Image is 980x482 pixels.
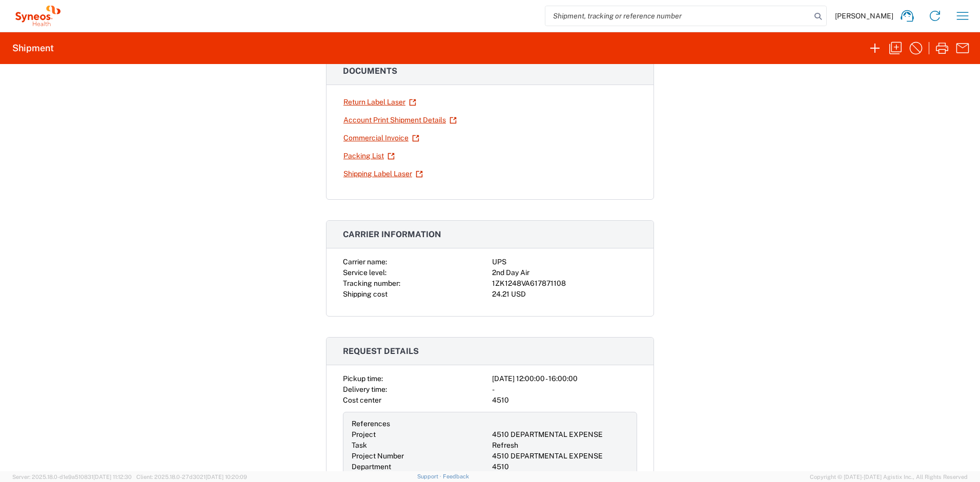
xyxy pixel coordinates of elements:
h2: Shipment [12,42,54,54]
div: - [492,384,637,395]
span: [DATE] 11:12:30 [93,474,132,480]
div: 4510 DEPARTMENTAL EXPENSE [492,429,628,440]
span: [DATE] 10:20:09 [206,474,247,480]
div: Project Number [352,451,488,462]
div: Task [352,440,488,451]
span: Cost center [343,396,381,404]
span: Tracking number: [343,279,400,287]
span: Carrier information [343,229,441,239]
div: 24.21 USD [492,289,637,300]
div: 4510 DEPARTMENTAL EXPENSE [492,451,628,462]
a: Return Label Laser [343,93,417,111]
input: Shipment, tracking or reference number [545,6,811,26]
span: Pickup time: [343,374,383,383]
a: Packing List [343,147,395,165]
span: References [352,420,390,428]
div: [DATE] 12:00:00 - 16:00:00 [492,373,637,384]
a: Shipping Label Laser [343,165,423,183]
div: 4510 [492,395,637,406]
span: Service level: [343,268,386,277]
div: Refresh [492,440,628,451]
span: Server: 2025.18.0-d1e9a510831 [12,474,132,480]
div: Department [352,462,488,472]
span: Shipping cost [343,290,387,298]
span: Documents [343,66,397,76]
span: [PERSON_NAME] [835,11,893,20]
span: Copyright © [DATE]-[DATE] Agistix Inc., All Rights Reserved [810,472,968,481]
div: 1ZK1248VA617871108 [492,278,637,289]
a: Support [417,473,443,479]
div: Project [352,429,488,440]
a: Account Print Shipment Details [343,111,457,129]
span: Request details [343,346,419,356]
a: Feedback [443,473,469,479]
div: UPS [492,257,637,267]
div: 2nd Day Air [492,267,637,278]
div: 4510 [492,462,628,472]
span: Client: 2025.18.0-27d3021 [136,474,247,480]
a: Commercial Invoice [343,129,420,147]
span: Carrier name: [343,258,387,266]
span: Delivery time: [343,385,387,393]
